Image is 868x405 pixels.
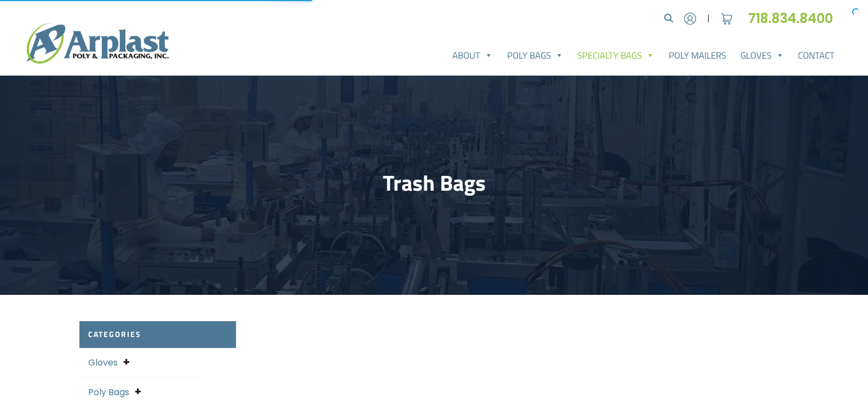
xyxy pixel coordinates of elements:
[88,386,129,398] a: Poly Bags
[571,44,662,66] a: Specialty Bags
[79,321,236,348] h2: Categories
[791,44,842,66] a: Contact
[88,356,118,369] a: Gloves
[748,9,842,27] a: 718.834.8400
[26,23,169,64] img: logo
[733,44,791,66] a: Gloves
[662,44,733,66] a: Poly Mailers
[445,44,500,66] a: About
[707,12,710,25] span: |
[79,170,789,196] h1: Trash Bags
[500,44,571,66] a: Poly Bags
